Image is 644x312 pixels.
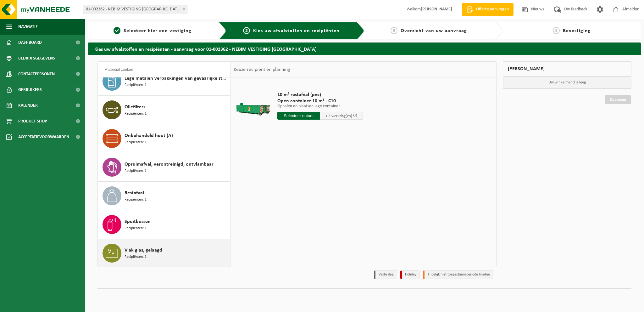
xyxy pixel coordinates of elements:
[125,189,144,197] span: Restafval
[391,27,397,34] span: 3
[462,3,514,16] a: Offerte aanvragen
[277,98,363,104] span: Open container 10 m³ - C10
[253,28,340,33] span: Kies uw afvalstoffen en recipiënten
[125,139,147,145] span: Recipiënten: 1
[401,28,467,33] span: Overzicht van uw aanvraag
[98,67,230,96] button: Lege metalen verpakkingen van gevaarlijke stoffen Recipiënten: 1
[91,27,214,35] a: 1Selecteer hier een vestiging
[125,132,173,139] span: Onbehandeld hout (A)
[125,103,145,111] span: Oliefilters
[125,254,147,260] span: Recipiënten: 1
[98,96,230,124] button: Oliefilters Recipiënten: 1
[125,168,147,174] span: Recipiënten: 1
[125,247,162,254] span: Vlak glas, gelaagd
[18,66,55,82] span: Contactpersonen
[400,270,420,279] li: Holiday
[605,95,631,104] a: Doorgaan
[563,28,591,33] span: Bevestiging
[18,82,42,98] span: Gebruikers
[230,62,293,77] div: Keuze recipiënt en planning
[101,65,227,74] input: Materiaal zoeken
[124,28,192,33] span: Selecteer hier een vestiging
[243,27,250,34] span: 2
[98,210,230,239] button: Spuitbussen Recipiënten: 1
[421,7,452,12] strong: [PERSON_NAME]
[125,218,151,225] span: Spuitbussen
[98,124,230,153] button: Onbehandeld hout (A) Recipiënten: 1
[98,153,230,182] button: Opruimafval, verontreinigd, ontvlambaar Recipiënten: 1
[18,35,42,50] span: Dashboard
[18,50,55,66] span: Bedrijfsgegevens
[125,111,147,117] span: Recipiënten: 1
[325,114,352,118] span: + 2 werkdag(en)
[125,225,147,231] span: Recipiënten: 1
[475,6,510,13] span: Offerte aanvragen
[98,239,230,267] button: Vlak glas, gelaagd Recipiënten: 1
[88,43,641,55] h2: Kies uw afvalstoffen en recipiënten - aanvraag voor 01-002362 - NEBIM VESTIGING [GEOGRAPHIC_DATA]
[277,92,363,98] span: 10 m³ restafval (pvc)
[18,129,69,145] span: Acceptatievoorwaarden
[503,61,632,77] div: [PERSON_NAME]
[83,5,187,14] span: 01-002362 - NEBIM VESTIGING GENT - MARIAKERKE
[374,270,397,279] li: Vaste dag
[125,82,147,88] span: Recipiënten: 1
[277,104,363,109] p: Ophalen en plaatsen lege container
[98,182,230,210] button: Restafval Recipiënten: 1
[18,113,47,129] span: Product Shop
[125,197,147,203] span: Recipiënten: 1
[277,112,320,120] input: Selecteer datum
[18,19,38,35] span: Navigatie
[18,98,38,113] span: Kalender
[125,75,228,82] span: Lege metalen verpakkingen van gevaarlijke stoffen
[553,27,560,34] span: 4
[503,77,631,88] p: Uw winkelmand is leeg
[125,161,214,168] span: Opruimafval, verontreinigd, ontvlambaar
[423,270,493,279] li: Tijdelijk niet toegestaan/période limitée
[114,27,120,34] span: 1
[83,5,187,14] span: 01-002362 - NEBIM VESTIGING GENT - MARIAKERKE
